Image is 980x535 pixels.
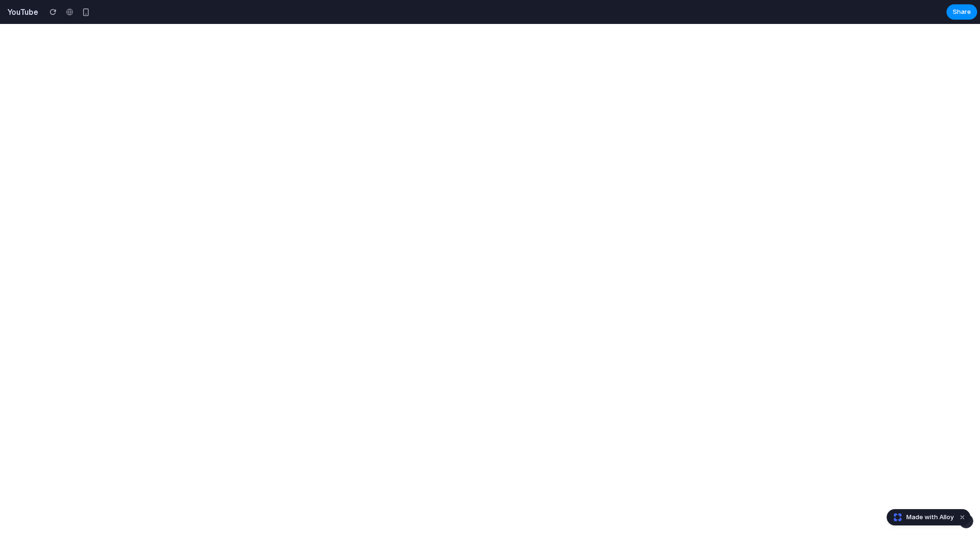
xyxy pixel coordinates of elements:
[957,512,968,523] button: Dismiss watermark
[906,512,954,522] span: Made with Alloy
[887,512,955,522] a: Made with Alloy
[953,7,971,17] span: Share
[947,4,977,20] button: Share
[4,6,38,18] h2: YouTube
